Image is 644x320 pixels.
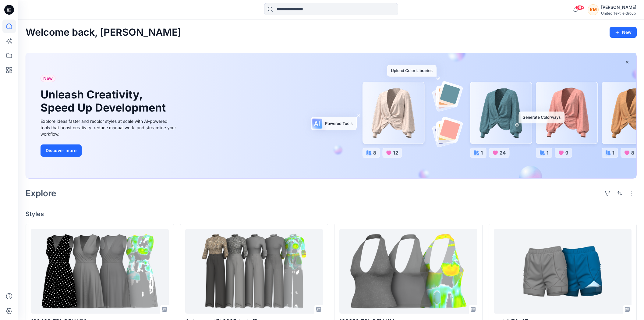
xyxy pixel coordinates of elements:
span: 99+ [575,5,584,10]
h2: Explore [26,188,56,198]
h4: Styles [26,210,637,218]
button: Discover more [41,144,82,157]
a: 120350 ZPL DEV KM [339,229,477,314]
h1: Unleash Creativity, Speed Up Development [41,88,168,114]
div: United Textile Group [601,11,636,16]
div: [PERSON_NAME] [601,4,636,11]
a: Autumn outfit 2025-test-JB [185,229,323,314]
a: sortai_ZA_AT [494,229,632,314]
span: New [43,75,53,82]
a: 120428 ZPL DEV KM [31,229,169,314]
h2: Welcome back, [PERSON_NAME] [26,27,181,38]
div: KM [588,4,599,15]
a: Discover more [41,144,178,157]
button: New [610,27,637,38]
div: Explore ideas faster and recolor styles at scale with AI-powered tools that boost creativity, red... [41,118,178,137]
